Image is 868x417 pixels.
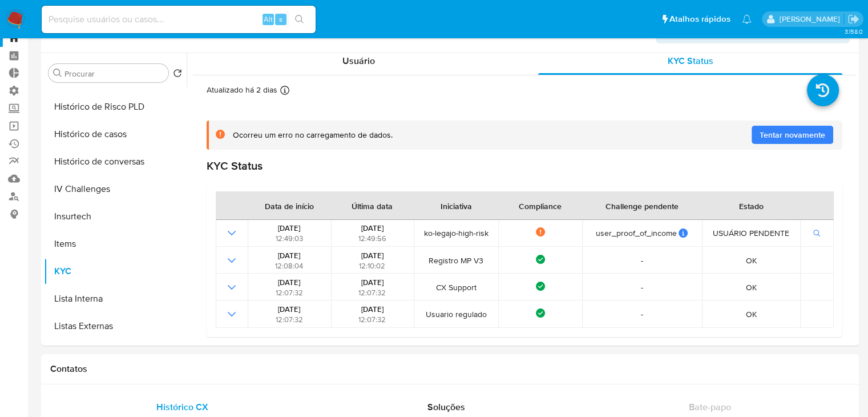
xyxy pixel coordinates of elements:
button: Insurtech [44,203,187,230]
a: Notificações [742,14,752,24]
button: Histórico de casos [44,121,187,148]
h1: Contatos [50,363,850,375]
span: Atalhos rápidos [669,13,730,25]
p: matias.logusso@mercadopago.com.br [779,14,843,25]
span: 3.158.0 [844,27,862,36]
span: Histórico CX [156,400,208,414]
span: Alt [264,14,273,25]
button: Lista Interna [44,285,187,312]
p: Atualizado há 2 dias [207,85,277,95]
button: IV Challenges [44,175,187,203]
span: Bate-papo [689,400,731,414]
span: s [279,14,282,25]
button: KYC [44,258,187,285]
button: search-icon [288,11,311,27]
button: Marcas AML [44,340,187,367]
button: Histórico de Risco PLD [44,93,187,121]
input: Procurar [64,69,164,79]
button: Histórico de conversas [44,148,187,175]
span: KYC Status [668,54,713,67]
button: Listas Externas [44,312,187,340]
button: Retornar ao pedido padrão [173,69,182,81]
button: Procurar [53,69,62,78]
input: Pesquise usuários ou casos... [42,12,316,27]
span: Usuário [342,54,375,67]
span: Soluções [427,400,465,414]
a: Sair [847,13,859,25]
button: Items [44,230,187,258]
